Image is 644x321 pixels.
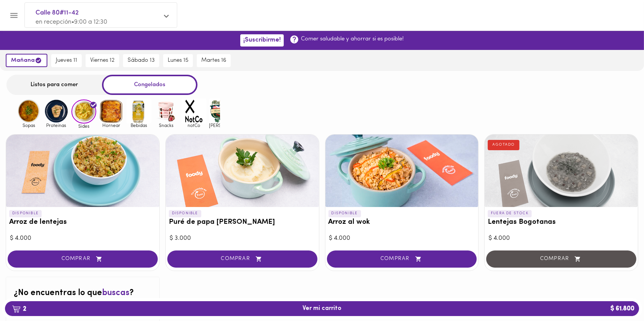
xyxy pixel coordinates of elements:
button: martes 16 [197,54,231,67]
p: FUERA DE STOCK [488,210,532,217]
span: notCo [181,123,206,128]
div: Listos para comer [6,75,102,95]
div: Arroz al wok [325,135,479,207]
img: Bebidas [126,99,151,124]
button: ¡Suscribirme! [240,34,284,46]
button: Menu [5,6,23,25]
button: COMPRAR [167,250,317,268]
img: cart.png [12,305,21,313]
span: Sides [71,124,96,128]
img: Sopas [16,99,41,124]
div: $ 4.000 [489,234,634,243]
img: Snacks [154,99,179,124]
span: Proteinas [44,123,69,128]
p: DISPONIBLE [328,210,361,217]
h3: Arroz al wok [328,218,476,226]
span: Sopas [16,123,41,128]
span: buscas [102,289,129,297]
img: notCo [181,99,206,124]
span: Ver mi carrito [303,305,341,312]
h3: Lentejas Bogotanas [488,218,635,226]
span: Calle 80#11-42 [36,8,159,18]
button: lunes 15 [163,54,193,67]
span: sábado 13 [128,57,155,64]
div: Lentejas Bogotanas [485,135,638,207]
span: ¡Suscribirme! [243,37,281,44]
div: $ 3.000 [170,234,315,243]
span: COMPRAR [177,256,308,262]
span: COMPRAR [17,256,148,262]
p: Comer saludable y ahorrar si es posible! [301,35,404,43]
span: [PERSON_NAME] [209,123,234,128]
button: COMPRAR [8,250,158,268]
button: jueves 11 [51,54,82,67]
span: en recepción • 9:00 a 12:30 [36,19,107,25]
img: Proteinas [44,99,69,124]
div: $ 4.000 [329,234,475,243]
button: 2Ver mi carrito$ 61.800 [5,301,639,316]
span: Hornear [99,123,124,128]
img: mullens [209,99,234,124]
span: COMPRAR [337,256,468,262]
button: viernes 12 [86,54,119,67]
p: DISPONIBLE [169,210,201,217]
span: Snacks [154,123,179,128]
div: Puré de papa blanca [166,135,319,207]
button: mañana [6,54,47,67]
span: martes 16 [201,57,226,64]
button: sábado 13 [123,54,159,67]
span: lunes 15 [168,57,188,64]
img: Sides [71,100,96,124]
h3: Puré de papa [PERSON_NAME] [169,218,316,226]
b: 2 [7,304,31,314]
span: Bebidas [126,123,151,128]
iframe: Messagebird Livechat Widget [600,277,636,313]
div: AGOTADO [488,140,519,150]
h3: Arroz de lentejas [9,218,156,226]
h2: ¿No encuentras lo que ? [14,289,152,298]
img: Hornear [99,99,124,124]
div: $ 4.000 [10,234,155,243]
button: COMPRAR [327,250,477,268]
span: mañana [11,57,42,64]
span: jueves 11 [56,57,77,64]
span: viernes 12 [90,57,115,64]
div: Arroz de lentejas [6,135,159,207]
p: DISPONIBLE [9,210,42,217]
div: Congelados [102,75,197,95]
